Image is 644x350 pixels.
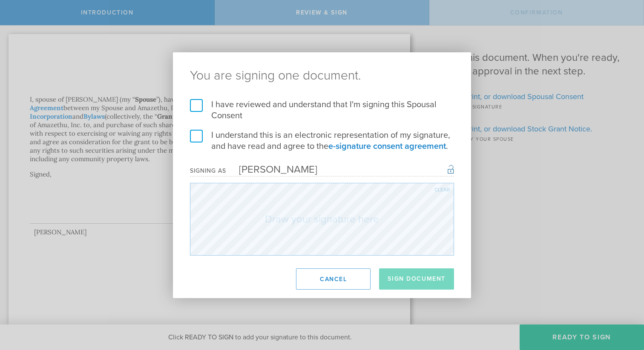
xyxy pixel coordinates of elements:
label: I have reviewed and understand that I'm signing this Spousal Consent [190,99,454,121]
a: e-signature consent agreement [328,141,446,151]
div: [PERSON_NAME] [226,163,317,176]
iframe: Chat Widget [601,284,644,324]
ng-pluralize: You are signing one document. [190,69,454,82]
label: I understand this is an electronic representation of my signature, and have read and agree to the . [190,130,454,152]
button: Cancel [296,268,371,290]
div: Signing as [190,167,226,174]
button: Sign Document [379,268,454,290]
